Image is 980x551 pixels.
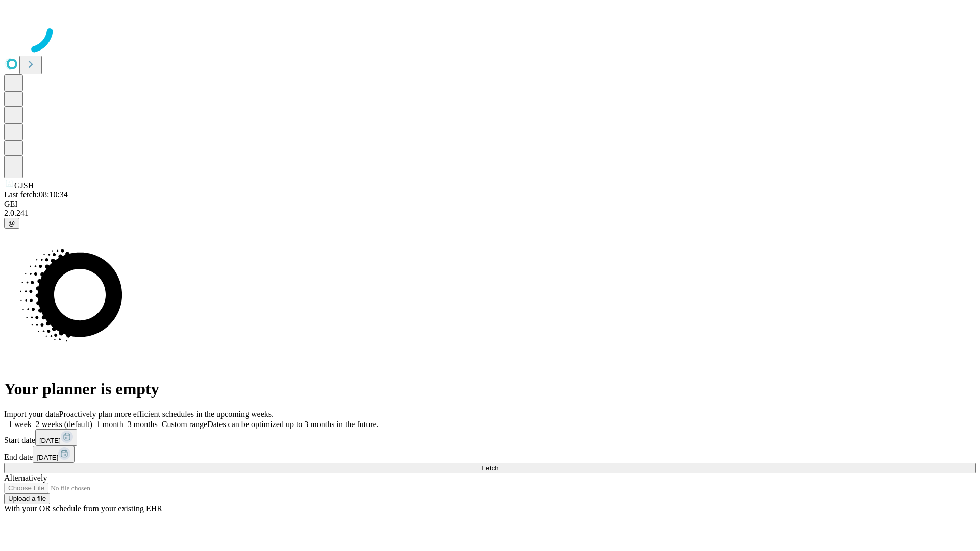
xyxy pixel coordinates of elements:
[4,199,976,209] div: GEI
[4,473,47,482] span: Alternatively
[96,420,124,429] span: 1 month
[14,181,34,190] span: GJSH
[4,429,976,446] div: Start date
[162,420,207,429] span: Custom range
[4,463,976,473] button: Fetch
[4,446,976,463] div: End date
[8,219,15,227] span: @
[4,493,50,504] button: Upload a file
[37,454,58,461] span: [DATE]
[36,420,92,429] span: 2 weeks (default)
[39,437,61,444] span: [DATE]
[35,429,77,446] button: [DATE]
[207,420,378,429] span: Dates can be optimized up to 3 months in the future.
[481,464,498,472] span: Fetch
[128,420,158,429] span: 3 months
[59,410,274,418] span: Proactively plan more efficient schedules in the upcoming weeks.
[8,420,32,429] span: 1 week
[33,446,75,463] button: [DATE]
[4,410,59,418] span: Import your data
[4,190,68,199] span: Last fetch: 08:10:34
[4,218,19,229] button: @
[4,380,976,398] h1: Your planner is empty
[4,209,976,218] div: 2.0.241
[4,504,162,513] span: With your OR schedule from your existing EHR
